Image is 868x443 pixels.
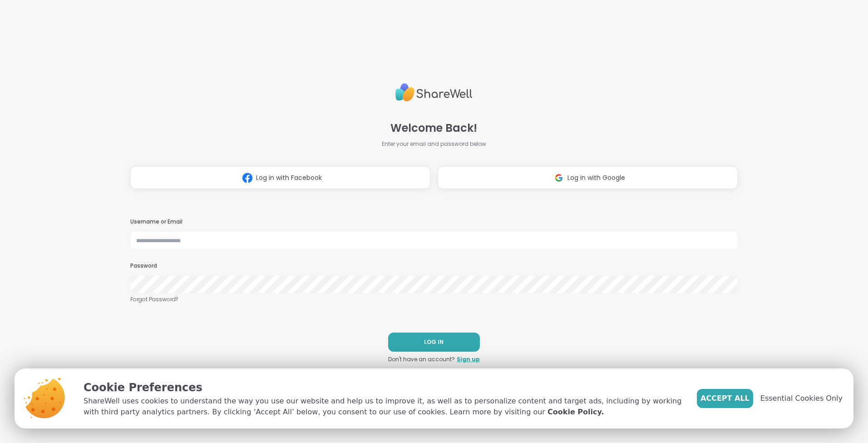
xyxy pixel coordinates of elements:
[130,262,738,270] h3: Password
[130,295,738,304] a: Forgot Password?
[84,379,682,396] p: Cookie Preferences
[567,173,625,183] span: Log in with Google
[700,393,750,404] span: Accept All
[697,389,753,408] button: Accept All
[457,355,480,363] a: Sign up
[130,166,430,189] button: Log in with Facebook
[395,80,473,105] img: ShareWell Logo
[388,333,480,352] button: LOG IN
[424,338,444,346] span: LOG IN
[390,120,477,136] span: Welcome Back!
[388,355,455,363] span: Don't have an account?
[256,173,322,183] span: Log in with Facebook
[382,140,486,148] span: Enter your email and password below
[760,393,843,404] span: Essential Cookies Only
[438,166,738,189] button: Log in with Google
[130,218,738,226] h3: Username or Email
[84,396,682,418] p: ShareWell uses cookies to understand the way you use our website and help us to improve it, as we...
[547,407,604,418] a: Cookie Policy.
[550,169,567,186] img: ShareWell Logomark
[239,169,256,186] img: ShareWell Logomark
